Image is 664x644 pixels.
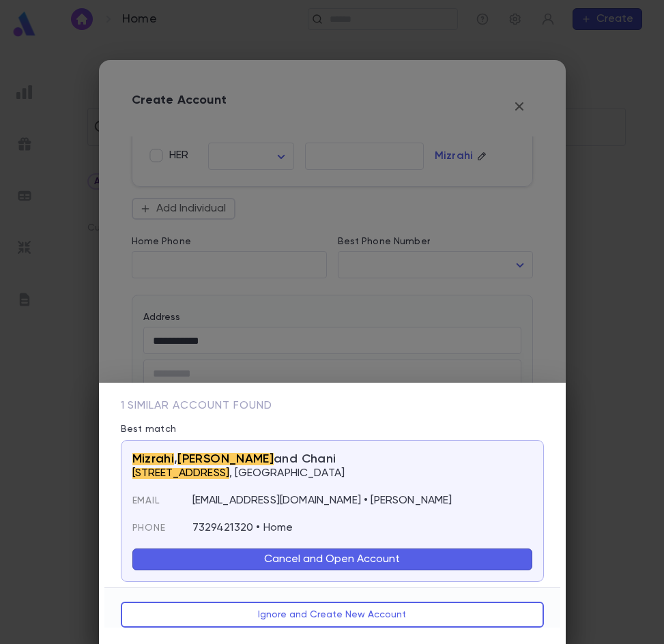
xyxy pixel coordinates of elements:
p: [EMAIL_ADDRESS][DOMAIN_NAME] • [PERSON_NAME] [192,494,452,508]
p: Best match [121,424,544,440]
button: Cancel and Open Account [132,548,532,570]
button: Ignore and Create New Account [121,602,544,628]
mark: Mizrahi [132,453,175,465]
mark: [STREET_ADDRESS] [132,468,230,479]
span: Email [132,495,182,506]
span: 1 similar account found [121,400,272,411]
mark: [PERSON_NAME] [177,453,274,465]
p: 7329421320 • Home [192,521,293,535]
span: , and Chani [132,452,336,467]
p: , [GEOGRAPHIC_DATA] [132,467,532,480]
span: Phone [132,523,182,533]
